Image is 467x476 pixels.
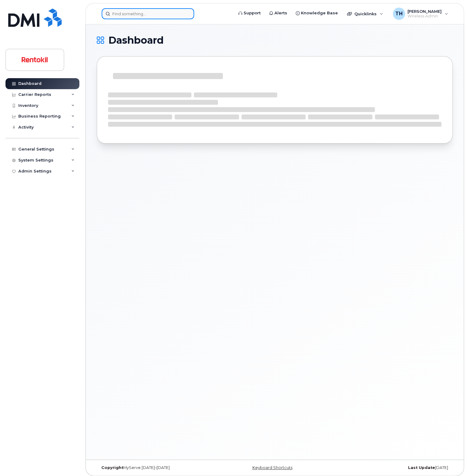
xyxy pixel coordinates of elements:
div: [DATE] [334,465,453,470]
div: MyServe [DATE]–[DATE] [97,465,215,470]
strong: Last Update [408,465,435,470]
a: Keyboard Shortcuts [252,465,292,470]
strong: Copyright [101,465,123,470]
span: Dashboard [108,36,164,45]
